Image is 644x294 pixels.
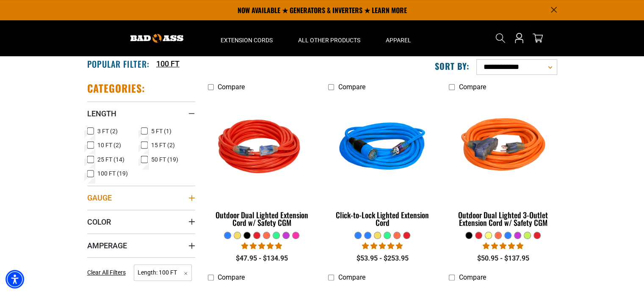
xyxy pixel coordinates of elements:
[386,36,411,44] span: Apparel
[87,82,146,95] h2: Categories:
[87,234,195,257] summary: Amperage
[97,142,121,148] span: 10 FT (2)
[450,99,556,197] img: orange
[449,95,557,231] a: orange Outdoor Dual Lighted 3-Outlet Extension Cord w/ Safety CGM
[151,157,178,162] span: 50 FT (19)
[298,36,360,44] span: All Other Products
[494,31,507,45] summary: Search
[512,20,526,56] a: Open this option
[134,268,192,276] a: Length: 100 FT
[328,253,436,264] div: $53.95 - $253.95
[328,211,436,226] div: Click-to-Lock Lighted Extension Cord
[449,211,557,226] div: Outdoor Dual Lighted 3-Outlet Extension Cord w/ Safety CGM
[459,273,486,281] span: Compare
[435,60,470,71] label: Sort by:
[218,273,245,281] span: Compare
[338,83,365,91] span: Compare
[483,242,523,250] span: 4.80 stars
[87,269,126,276] span: Clear All Filters
[208,99,315,197] img: Red
[449,253,557,264] div: $50.95 - $137.95
[208,20,285,56] summary: Extension Cords
[373,20,424,56] summary: Apparel
[241,242,282,250] span: 4.81 stars
[208,95,316,231] a: Red Outdoor Dual Lighted Extension Cord w/ Safety CGM
[285,20,373,56] summary: All Other Products
[338,273,365,281] span: Compare
[87,210,195,234] summary: Color
[156,58,180,69] a: 100 FT
[459,83,486,91] span: Compare
[97,170,128,176] span: 100 FT (19)
[531,33,544,43] a: cart
[97,157,124,162] span: 25 FT (14)
[87,241,127,250] span: Amperage
[87,186,195,209] summary: Gauge
[218,83,245,91] span: Compare
[87,217,111,227] span: Color
[329,99,436,197] img: blue
[151,142,175,148] span: 15 FT (2)
[221,36,273,44] span: Extension Cords
[6,270,24,289] div: Accessibility Menu
[130,34,183,43] img: Bad Ass Extension Cords
[208,211,316,226] div: Outdoor Dual Lighted Extension Cord w/ Safety CGM
[87,268,129,277] a: Clear All Filters
[134,264,192,281] span: Length: 100 FT
[208,253,316,264] div: $47.95 - $134.95
[87,193,112,203] span: Gauge
[362,242,403,250] span: 4.87 stars
[151,128,171,134] span: 5 FT (1)
[97,128,118,134] span: 3 FT (2)
[87,109,116,118] span: Length
[87,58,149,69] h2: Popular Filter:
[328,95,436,231] a: blue Click-to-Lock Lighted Extension Cord
[87,102,195,125] summary: Length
